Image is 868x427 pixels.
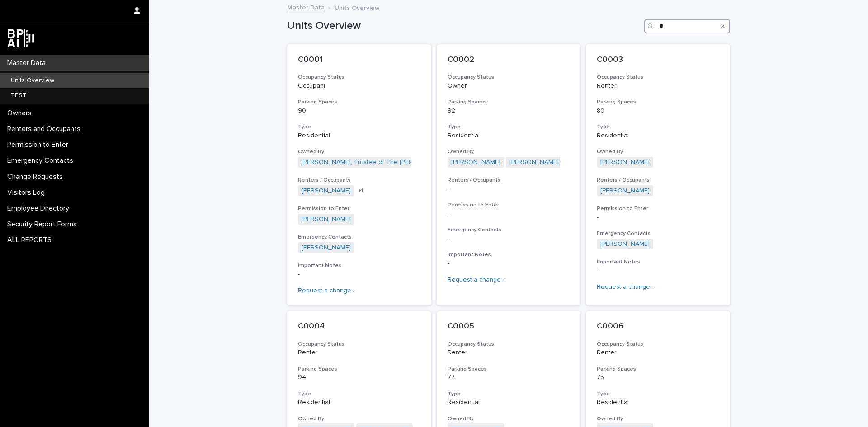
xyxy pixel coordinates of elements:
[298,55,420,65] p: C0001
[448,185,570,193] p: -
[358,188,363,193] span: + 1
[448,322,570,332] p: C0005
[448,123,570,131] h3: Type
[597,177,719,184] h3: Renters / Occupants
[448,341,570,348] h3: Occupancy Status
[597,82,719,90] p: Renter
[298,349,420,357] p: Renter
[4,109,39,117] p: Owners
[4,141,75,149] p: Permission to Enter
[4,204,76,213] p: Employee Directory
[597,214,719,221] p: -
[597,205,719,212] h3: Permission to Enter
[298,390,420,398] h3: Type
[586,44,730,305] a: C0003Occupancy StatusRenterParking Spaces80TypeResidentialOwned By[PERSON_NAME] Renters / Occupan...
[448,226,570,234] h3: Emergency Contacts
[448,82,570,90] p: Owner
[597,349,719,357] p: Renter
[448,349,570,357] p: Renter
[298,107,420,115] p: 90
[4,92,34,99] p: TEST
[448,55,570,65] p: C0002
[298,82,420,90] p: Occupant
[4,173,70,181] p: Change Requests
[597,99,719,106] h3: Parking Spaces
[451,159,500,166] a: [PERSON_NAME]
[287,19,641,33] h1: Units Overview
[298,74,420,81] h3: Occupancy Status
[597,374,719,381] p: 75
[448,132,570,140] p: Residential
[597,55,719,65] p: C0003
[298,123,420,131] h3: Type
[448,107,570,115] p: 92
[597,322,719,332] p: C0006
[298,399,420,406] p: Residential
[448,99,570,106] h3: Parking Spaces
[448,415,570,422] h3: Owned By
[298,271,420,278] p: -
[448,366,570,373] h3: Parking Spaces
[298,415,420,422] h3: Owned By
[298,322,420,332] p: C0004
[287,2,325,12] a: Master Data
[298,132,420,140] p: Residential
[298,341,420,348] h3: Occupancy Status
[448,374,570,381] p: 77
[302,159,538,166] a: [PERSON_NAME], Trustee of The [PERSON_NAME] Revocable Trust dated [DATE]
[4,220,84,229] p: Security Report Forms
[448,399,570,406] p: Residential
[335,2,380,12] p: Units Overview
[448,177,570,184] h3: Renters / Occupants
[298,205,420,212] h3: Permission to Enter
[448,251,570,258] h3: Important Notes
[597,230,719,237] h3: Emergency Contacts
[600,187,650,195] a: [PERSON_NAME]
[4,125,88,133] p: Renters and Occupants
[4,77,61,84] p: Units Overview
[644,19,730,33] input: Search
[600,159,650,166] a: [PERSON_NAME]
[597,415,719,422] h3: Owned By
[4,188,52,197] p: Visitors Log
[448,390,570,398] h3: Type
[448,74,570,81] h3: Occupancy Status
[302,216,351,223] a: [PERSON_NAME]
[597,123,719,131] h3: Type
[597,107,719,115] p: 80
[448,148,570,155] h3: Owned By
[7,29,34,47] img: dwgmcNfxSF6WIOOXiGgu
[597,366,719,373] h3: Parking Spaces
[298,148,420,155] h3: Owned By
[597,258,719,266] h3: Important Notes
[597,132,719,140] p: Residential
[287,44,431,305] a: C0001Occupancy StatusOccupantParking Spaces90TypeResidentialOwned By[PERSON_NAME], Trustee of The...
[597,341,719,348] h3: Occupancy Status
[448,202,570,209] h3: Permission to Enter
[298,234,420,241] h3: Emergency Contacts
[4,156,80,165] p: Emergency Contacts
[4,236,59,244] p: ALL REPORTS
[448,235,570,243] p: -
[597,148,719,155] h3: Owned By
[597,74,719,81] h3: Occupancy Status
[298,99,420,106] h3: Parking Spaces
[509,159,559,166] a: [PERSON_NAME]
[298,177,420,184] h3: Renters / Occupants
[298,262,420,269] h3: Important Notes
[298,374,420,381] p: 94
[448,260,570,267] p: -
[4,59,53,67] p: Master Data
[600,240,650,248] a: [PERSON_NAME]
[597,399,719,406] p: Residential
[302,187,351,195] a: [PERSON_NAME]
[302,244,351,252] a: [PERSON_NAME]
[298,366,420,373] h3: Parking Spaces
[597,390,719,398] h3: Type
[448,210,570,218] p: -
[448,277,505,283] a: Request a change ›
[437,44,581,305] a: C0002Occupancy StatusOwnerParking Spaces92TypeResidentialOwned By[PERSON_NAME] [PERSON_NAME] Rent...
[298,287,355,294] a: Request a change ›
[597,284,654,290] a: Request a change ›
